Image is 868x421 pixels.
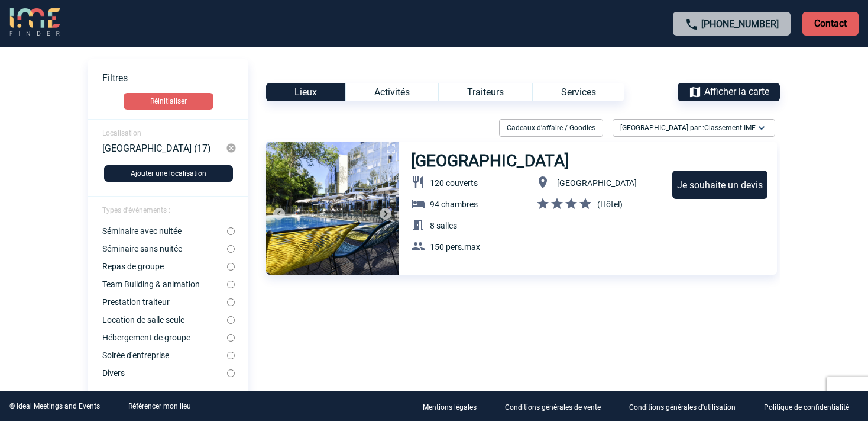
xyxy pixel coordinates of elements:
div: Traiteurs [438,83,532,101]
div: Services [532,83,624,101]
label: Divers [102,368,227,378]
div: Filtrer sur Cadeaux d'affaire / Goodies [494,119,608,137]
button: Ajouter une localisation [104,165,233,182]
p: Contact [802,12,859,36]
span: Classement IME [704,124,756,132]
img: baseline_restaurant_white_24dp-b.png [411,175,425,189]
span: Afficher la carte [704,86,769,97]
label: Repas de groupe [102,262,227,271]
img: call-24-px.png [685,17,699,31]
img: cancel-24-px-g.png [226,143,237,153]
img: baseline_group_white_24dp-b.png [411,239,425,253]
div: Activités [345,83,438,101]
a: Mentions légales [413,401,495,412]
label: Séminaire avec nuitée [102,226,227,236]
a: Référencer mon lieu [128,402,191,410]
img: baseline_hotel_white_24dp-b.png [411,197,425,211]
label: Location de salle seule [102,315,227,324]
span: (Hôtel) [597,200,623,209]
div: © Ideal Meetings and Events [9,402,100,410]
img: baseline_location_on_white_24dp-b.png [536,175,550,189]
span: 94 chambres [430,200,478,209]
img: baseline_meeting_room_white_24dp-b.png [411,218,425,232]
div: Cadeaux d'affaire / Goodies [499,119,603,137]
label: Team Building & animation [102,279,227,289]
a: Conditions générales d'utilisation [620,401,754,412]
p: Conditions générales d'utilisation [629,403,736,412]
img: baseline_expand_more_white_24dp-b.png [756,122,767,134]
button: Réinitialiser [124,93,213,110]
h3: [GEOGRAPHIC_DATA] [411,151,571,171]
p: Conditions générales de vente [505,403,601,412]
a: Réinitialiser [88,93,248,110]
p: Mentions légales [423,403,477,412]
label: Séminaire sans nuitée [102,244,227,253]
span: Types d'évènements : [102,206,170,214]
span: 8 salles [430,221,457,230]
a: Politique de confidentialité [754,401,868,412]
span: [GEOGRAPHIC_DATA] par : [620,122,756,134]
span: [GEOGRAPHIC_DATA] [557,178,637,188]
div: [GEOGRAPHIC_DATA] (17) [102,143,226,153]
label: Soirée d'entreprise [102,351,227,360]
span: 150 pers.max [430,242,480,252]
label: Prestation traiteur [102,297,227,307]
div: Je souhaite un devis [672,171,767,199]
a: Conditions générales de vente [495,401,620,412]
label: Hébergement de groupe [102,333,227,342]
span: 120 couverts [430,178,478,188]
img: 1.jpg [266,142,399,275]
p: Filtres [102,72,248,83]
a: [PHONE_NUMBER] [701,18,779,30]
div: Lieux [266,83,345,101]
p: Politique de confidentialité [764,403,849,412]
span: Localisation [102,129,141,137]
